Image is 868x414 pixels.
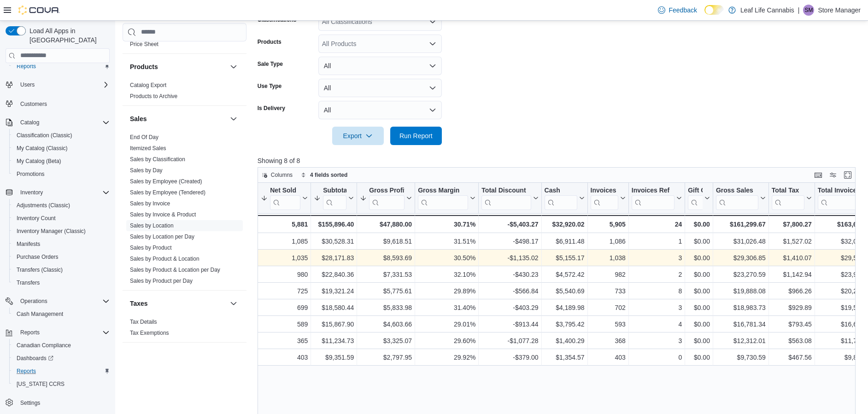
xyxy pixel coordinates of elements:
[716,269,766,280] div: $23,270.59
[544,187,577,210] div: Cash
[590,286,625,297] div: 733
[9,378,113,391] button: [US_STATE] CCRS
[13,353,110,364] span: Dashboards
[130,156,185,163] a: Sales by Classification
[481,219,538,230] div: -$5,403.27
[13,277,110,288] span: Transfers
[9,251,113,263] button: Purchase Orders
[716,187,758,210] div: Gross Sales
[20,189,43,196] span: Inventory
[130,200,170,207] a: Sales by Invoice
[360,219,412,230] div: $47,880.00
[13,143,110,154] span: My Catalog (Classic)
[688,319,710,330] div: $0.00
[17,227,86,235] span: Inventory Manager (Classic)
[590,187,625,210] button: Invoices Sold
[13,169,110,180] span: Promotions
[688,269,710,280] div: $0.00
[17,79,110,90] span: Users
[20,329,40,336] span: Reports
[18,6,60,15] img: Cova
[17,367,36,375] span: Reports
[2,97,113,110] button: Customers
[544,219,584,230] div: $32,920.02
[13,277,43,288] a: Transfers
[130,329,169,337] span: Tax Exemptions
[688,286,710,297] div: $0.00
[130,189,205,196] span: Sales by Employee (Tendered)
[123,316,246,342] div: Taxes
[590,219,625,230] div: 5,905
[2,186,113,199] button: Inventory
[17,187,47,198] button: Inventory
[2,295,113,308] button: Operations
[130,244,172,251] span: Sales by Product
[9,225,113,238] button: Inventory Manager (Classic)
[130,278,193,284] a: Sales by Product per Day
[13,340,110,351] span: Canadian Compliance
[13,200,74,211] a: Adjustments (Classic)
[360,319,412,330] div: $4,603.66
[17,132,72,139] span: Classification (Classic)
[258,82,282,90] label: Use Type
[13,213,110,224] span: Inventory Count
[418,236,475,247] div: 31.51%
[20,119,39,126] span: Catalog
[13,251,62,262] a: Purchase Orders
[323,187,346,195] div: Subtotal
[130,245,172,251] a: Sales by Product
[360,269,412,280] div: $7,331.53
[338,127,378,145] span: Export
[123,39,246,53] div: Pricing
[9,339,113,352] button: Canadian Compliance
[130,156,185,163] span: Sales by Classification
[258,60,283,68] label: Sale Type
[544,187,577,195] div: Cash
[13,340,75,351] a: Canadian Compliance
[13,156,65,167] a: My Catalog (Beta)
[716,219,766,230] div: $161,299.67
[130,93,177,99] a: Products to Archive
[17,145,68,152] span: My Catalog (Classic)
[130,255,199,262] span: Sales by Product & Location
[130,222,174,229] span: Sales by Location
[590,187,618,210] div: Invoices Sold
[9,129,113,142] button: Classification (Classic)
[418,187,468,210] div: Gross Margin
[9,238,113,251] button: Manifests
[17,157,61,165] span: My Catalog (Beta)
[716,252,766,263] div: $29,306.85
[740,5,794,16] p: Leaf Life Cannabis
[772,236,812,247] div: $1,527.02
[13,309,110,320] span: Cash Management
[590,252,625,263] div: 1,038
[130,134,158,141] span: End Of Day
[429,18,436,25] button: Open list of options
[17,79,38,90] button: Users
[17,98,110,109] span: Customers
[9,155,113,168] button: My Catalog (Beta)
[418,187,468,195] div: Gross Margin
[9,263,113,276] button: Transfers (Classic)
[418,252,475,263] div: 30.50%
[688,302,710,313] div: $0.00
[130,319,157,325] a: Tax Details
[688,187,703,195] div: Gift Cards
[818,187,866,195] div: Total Invoiced
[632,187,682,210] button: Invoices Ref
[360,236,412,247] div: $9,618.51
[418,269,475,280] div: 32.10%
[772,187,804,210] div: Total Tax
[842,169,853,181] button: Enter fullscreen
[17,117,43,128] button: Catalog
[716,187,766,210] button: Gross Sales
[704,15,705,15] span: Dark Mode
[544,269,584,280] div: $4,572.42
[17,296,51,307] button: Operations
[2,78,113,91] button: Users
[481,252,538,263] div: -$1,135.02
[13,130,76,141] a: Classification (Classic)
[688,219,710,230] div: $0.00
[632,286,682,297] div: 8
[590,269,625,280] div: 982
